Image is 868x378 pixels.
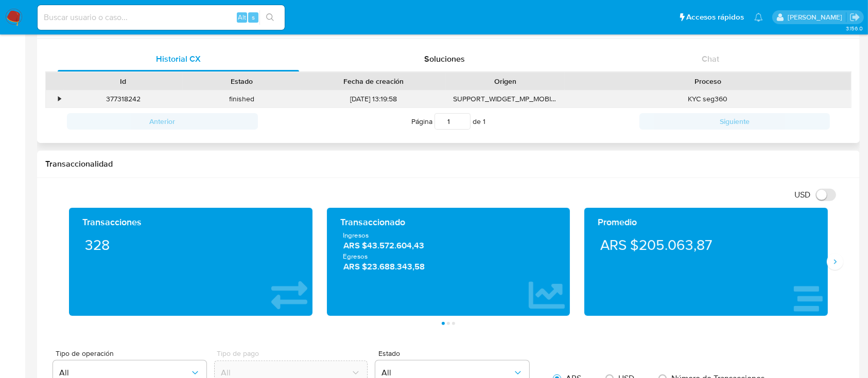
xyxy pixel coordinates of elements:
[754,13,763,22] a: Notificaciones
[424,53,465,65] span: Soluciones
[686,12,744,23] span: Accesos rápidos
[45,159,852,169] h1: Transaccionalidad
[67,113,258,130] button: Anterior
[38,11,285,24] input: Buscar usuario o caso...
[788,12,846,22] p: milagros.cisterna@mercadolibre.com
[238,12,246,22] span: Alt
[639,113,830,130] button: Siguiente
[565,91,851,107] div: KYC seg360
[846,24,863,32] span: 3.156.0
[483,116,485,127] span: 1
[411,113,485,130] span: Página de
[446,91,565,107] div: SUPPORT_WIDGET_MP_MOBILE
[849,12,860,23] a: Salir
[301,91,446,107] div: [DATE] 13:19:58
[190,76,294,86] div: Estado
[58,94,61,104] div: •
[252,12,255,22] span: s
[702,53,719,65] span: Chat
[71,76,176,86] div: Id
[308,76,439,86] div: Fecha de creación
[453,76,558,86] div: Origen
[259,10,281,25] button: search-icon
[156,53,201,65] span: Historial CX
[64,91,183,107] div: 377318242
[183,91,302,107] div: finished
[572,76,844,86] div: Proceso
